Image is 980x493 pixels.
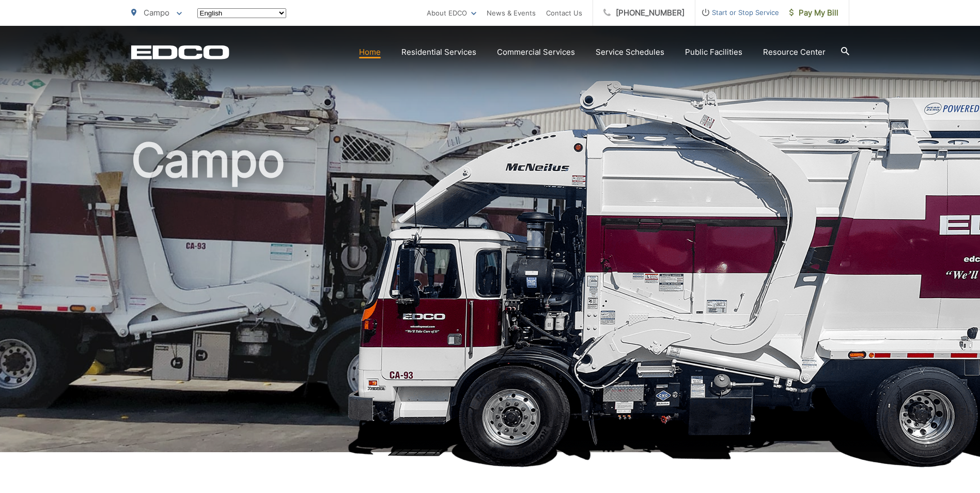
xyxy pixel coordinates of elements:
[546,7,582,19] a: Contact Us
[197,8,286,18] select: Select a language
[359,46,381,58] a: Home
[131,45,229,59] a: EDCD logo. Return to the homepage.
[487,7,536,19] a: News & Events
[144,8,169,18] span: Campo
[427,7,476,19] a: About EDCO
[685,46,742,58] a: Public Facilities
[497,46,575,58] a: Commercial Services
[763,46,826,58] a: Resource Center
[401,46,476,58] a: Residential Services
[131,134,849,461] h1: Campo
[596,46,664,58] a: Service Schedules
[789,7,838,19] span: Pay My Bill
